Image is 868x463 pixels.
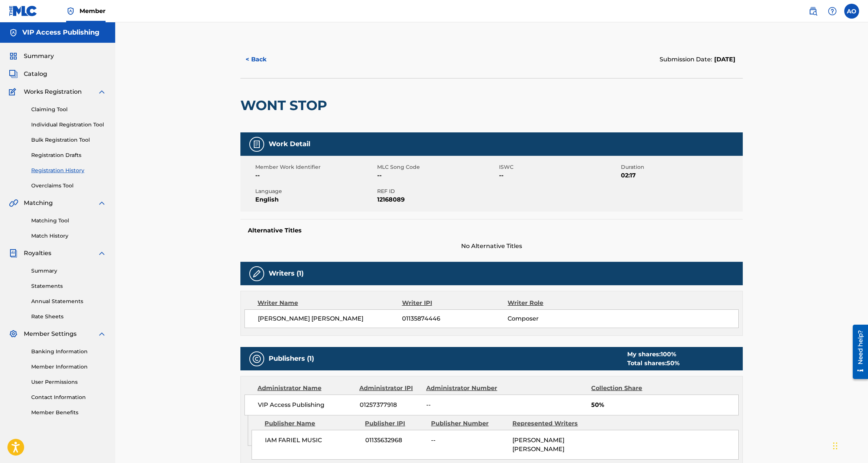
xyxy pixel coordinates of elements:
img: Writers [252,269,261,278]
a: Overclaims Tool [31,182,106,190]
span: ISWC [499,163,619,171]
span: -- [499,171,619,180]
h5: VIP Access Publishing [22,28,100,37]
div: Publisher Number [431,419,507,428]
span: Catalog [24,70,47,78]
img: Catalog [9,70,18,78]
a: Rate Sheets [31,313,106,321]
a: Claiming Tool [31,106,106,113]
img: Member Settings [9,329,18,338]
h5: Alternative Titles [248,227,735,234]
span: -- [426,401,503,409]
img: Matching [9,199,18,208]
div: Writer Name [258,299,402,308]
span: -- [255,171,375,180]
span: Language [255,187,375,195]
span: Summary [24,52,54,61]
div: Publisher Name [265,419,359,428]
span: [PERSON_NAME] [PERSON_NAME] [258,314,402,323]
img: Accounts [9,28,18,37]
button: < Back [240,50,285,69]
span: 02:17 [621,171,741,180]
h5: Writers (1) [269,269,304,278]
div: Submission Date: [660,55,735,64]
a: Matching Tool [31,217,106,225]
img: expand [97,87,106,96]
span: 01135632968 [365,436,425,445]
img: help [828,7,837,16]
span: Duration [621,163,741,171]
div: Represented Writers [512,419,588,428]
span: [DATE] [712,56,735,63]
div: Writer IPI [402,299,508,308]
span: No Alternative Titles [240,242,743,251]
a: Individual Registration Tool [31,121,106,129]
a: SummarySummary [9,52,54,61]
div: Administrator Name [258,384,354,393]
div: Total shares: [627,359,680,368]
img: Works Registration [9,87,19,96]
span: 01257377918 [360,401,421,409]
a: Annual Statements [31,298,106,305]
span: IAM FARIEL MUSIC [265,436,360,445]
span: MLC Song Code [377,163,497,171]
span: 100 % [661,351,676,358]
span: Member Settings [24,329,77,338]
span: Member Work Identifier [255,163,375,171]
div: Collection Share [591,384,663,393]
div: Drag [833,435,838,457]
a: Match History [31,232,106,240]
img: Summary [9,52,18,61]
span: Composer [508,314,604,323]
img: Top Rightsholder [66,7,75,16]
span: [PERSON_NAME] [PERSON_NAME] [512,437,564,453]
h5: Publishers (1) [269,354,314,363]
a: User Permissions [31,378,106,386]
a: Banking Information [31,348,106,356]
a: Registration Drafts [31,151,106,159]
div: Administrator IPI [359,384,421,393]
a: Member Benefits [31,409,106,417]
img: Royalties [9,249,18,258]
a: Contact Information [31,393,106,401]
img: expand [97,199,106,208]
a: Statements [31,282,106,290]
a: Summary [31,267,106,275]
span: -- [377,171,497,180]
a: Public Search [806,4,820,19]
span: -- [431,436,507,445]
div: Publisher IPI [365,419,425,428]
img: Work Detail [252,140,261,149]
span: Matching [24,199,53,208]
img: expand [97,249,106,258]
div: Help [825,4,840,19]
div: User Menu [844,4,859,19]
span: English [255,195,375,204]
span: Member [80,7,106,15]
span: Works Registration [24,87,82,96]
div: My shares: [627,350,680,359]
a: Member Information [31,363,106,371]
img: Publishers [252,354,261,363]
iframe: Chat Widget [831,427,868,463]
a: Registration History [31,167,106,174]
span: REF ID [377,187,497,195]
iframe: Resource Center [847,321,868,383]
span: VIP Access Publishing [258,401,354,409]
a: CatalogCatalog [9,70,47,78]
span: 50% [591,401,738,409]
div: Administrator Number [426,384,503,393]
img: MLC Logo [9,6,38,16]
span: 01135874446 [402,314,508,323]
span: 50 % [667,360,680,367]
span: 12168089 [377,195,497,204]
img: expand [97,329,106,338]
img: search [809,7,817,16]
h5: Work Detail [269,140,310,148]
div: Writer Role [508,299,604,308]
h2: WONT STOP [240,97,331,114]
a: Bulk Registration Tool [31,136,106,144]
